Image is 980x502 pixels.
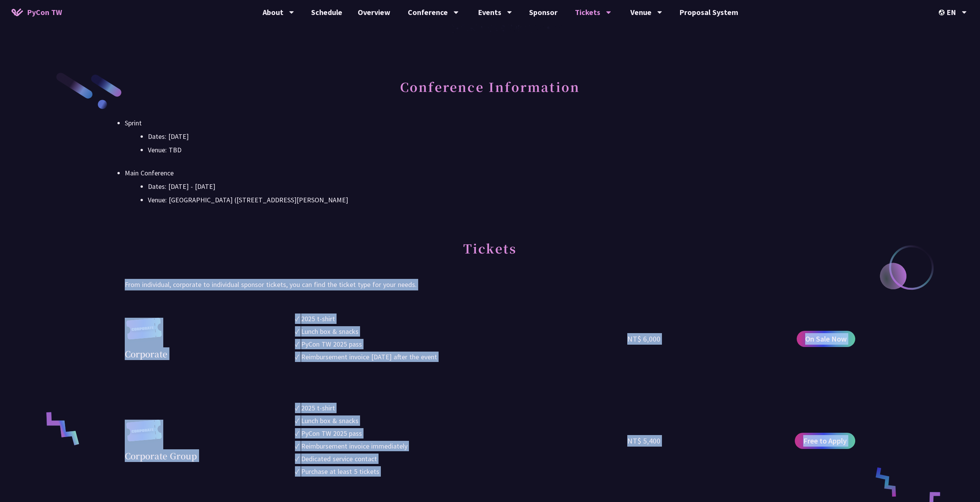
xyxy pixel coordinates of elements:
[295,428,628,439] li: ✓
[27,7,62,18] span: PyCon TW
[301,441,407,451] div: Reimbursement invoice immediately
[295,415,628,426] li: ✓
[301,428,362,439] div: PyCon TW 2025 pass
[295,352,628,362] li: ✓
[125,420,163,449] img: corporate.a587c14.svg
[125,318,163,347] img: corporate.a587c14.svg
[148,181,855,192] li: Dates: [DATE] - [DATE]
[301,352,437,362] div: Reimbursement invoice [DATE] after the event
[148,144,855,156] li: Venue: TBD
[301,314,335,324] div: 2025 t-shirt
[627,435,660,447] div: NT$ 5,400
[301,415,358,426] div: Lunch box & snacks
[125,233,855,275] h2: Tickets
[939,10,946,15] img: Locale Icon
[295,326,628,337] li: ✓
[295,314,628,324] li: ✓
[797,331,855,347] a: On Sale Now
[125,347,167,360] div: Corporate
[148,194,855,206] li: Venue: [GEOGRAPHIC_DATA] ([STREET_ADDRESS][PERSON_NAME]
[125,279,855,290] p: From individual, corporate to individual sponsor tickets, you can find the ticket type for your n...
[4,3,70,22] a: PyCon TW
[295,403,628,413] li: ✓
[125,449,197,462] div: Corporate Group
[295,466,628,477] li: ✓
[295,441,628,451] li: ✓
[301,326,358,337] div: Lunch box & snacks
[301,466,379,477] div: Purchase at least 5 tickets
[125,167,855,206] li: Main Conference
[125,117,855,156] li: Sprint
[125,71,855,113] h2: Conference Information
[301,339,362,349] div: PyCon TW 2025 pass
[295,339,628,349] li: ✓
[301,454,377,464] div: Dedicated service contact
[805,333,847,345] span: On Sale Now
[148,131,855,142] li: Dates: [DATE]
[803,435,847,447] span: Free to Apply
[795,433,855,449] a: Free to Apply
[627,333,660,345] div: NT$ 6,000
[295,454,628,464] li: ✓
[12,8,23,16] img: Home icon of PyCon TW 2025
[301,403,335,413] div: 2025 t-shirt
